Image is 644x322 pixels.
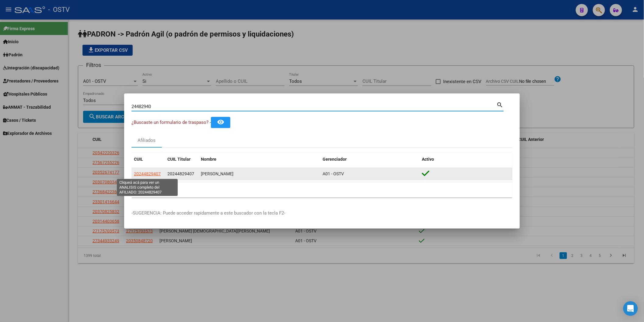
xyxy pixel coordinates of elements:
[422,157,434,162] span: Activo
[320,153,419,166] datatable-header-cell: Gerenciador
[131,210,513,217] p: -SUGERENCIA: Puede acceder rapidamente a este buscador con la tecla F2-
[419,153,513,166] datatable-header-cell: Activo
[201,170,318,177] div: [PERSON_NAME]
[131,153,165,166] datatable-header-cell: CUIL
[497,101,504,108] mat-icon: search
[134,171,161,176] span: 20244829407
[201,157,216,162] span: Nombre
[167,171,194,176] span: 20244829407
[131,182,513,198] div: 1 total
[131,120,211,125] span: ¿Buscaste un formulario de traspaso? -
[165,153,198,166] datatable-header-cell: CUIL Titular
[198,153,320,166] datatable-header-cell: Nombre
[167,157,191,162] span: CUIL Titular
[323,157,347,162] span: Gerenciador
[134,157,143,162] span: CUIL
[623,301,638,316] div: Open Intercom Messenger
[323,171,344,176] span: A01 - OSTV
[138,137,156,144] div: Afiliados
[217,118,224,126] mat-icon: remove_red_eye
